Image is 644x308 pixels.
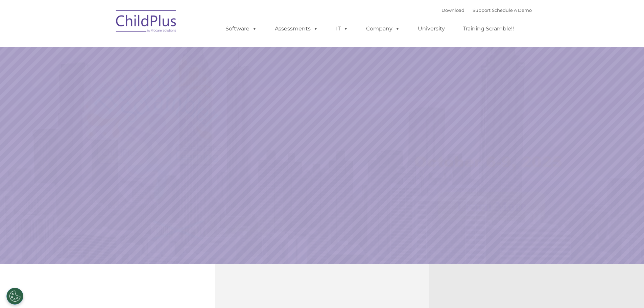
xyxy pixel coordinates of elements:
[492,7,532,13] a: Schedule A Demo
[442,7,532,13] font: |
[456,22,521,35] a: Training Scramble!!
[329,22,355,35] a: IT
[442,7,464,13] a: Download
[359,22,407,35] a: Company
[411,22,452,35] a: University
[219,22,264,35] a: Software
[268,22,325,35] a: Assessments
[6,288,23,305] button: Cookies Settings
[473,7,491,13] a: Support
[438,192,545,220] a: Learn More
[113,5,180,39] img: ChildPlus by Procare Solutions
